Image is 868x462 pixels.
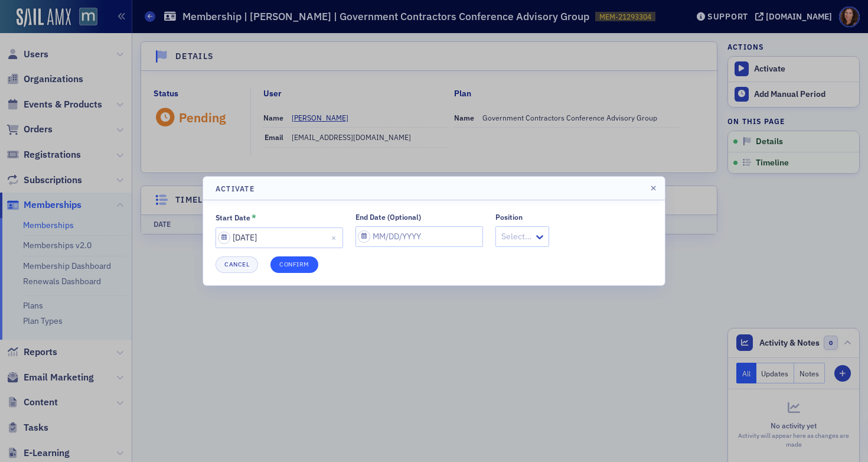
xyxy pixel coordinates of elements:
div: Position [495,213,523,222]
input: MM/DD/YYYY [216,227,343,248]
div: Start Date [216,213,250,222]
abbr: This field is required [252,213,256,223]
button: Confirm [270,256,318,273]
button: Close [327,227,343,248]
button: Cancel [216,256,258,273]
div: End Date (Optional) [355,213,421,222]
h4: Activate [216,183,254,194]
input: MM/DD/YYYY [355,226,483,247]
